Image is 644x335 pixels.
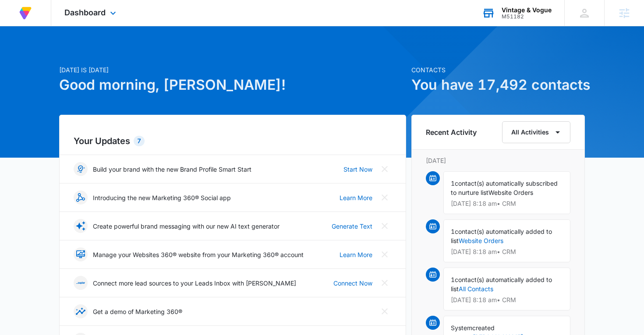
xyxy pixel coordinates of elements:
[378,162,392,176] button: Close
[451,249,563,255] p: [DATE] 8:18 am • CRM
[502,7,552,14] div: account name
[93,222,280,231] p: Create powerful brand messaging with our new AI text generator
[64,8,106,17] span: Dashboard
[502,14,552,20] div: account id
[451,180,558,196] span: contact(s) automatically subscribed to nurture list
[59,74,406,95] h1: Good morning, [PERSON_NAME]!
[18,5,33,21] img: Volusion
[411,74,585,95] h1: You have 17,492 contacts
[502,121,570,143] button: All Activities
[411,65,585,74] p: Contacts
[451,276,455,283] span: 1
[343,165,372,174] a: Start Now
[93,279,296,288] p: Connect more lead sources to your Leads Inbox with [PERSON_NAME]
[134,136,145,146] div: 7
[378,276,392,290] button: Close
[378,190,392,205] button: Close
[93,307,182,316] p: Get a demo of Marketing 360®
[93,193,231,202] p: Introducing the new Marketing 360® Social app
[340,250,372,259] a: Learn More
[59,65,406,74] p: [DATE] is [DATE]
[333,279,372,288] a: Connect Now
[378,219,392,233] button: Close
[488,189,533,196] span: Website Orders
[459,285,493,293] a: All Contacts
[93,250,304,259] p: Manage your Websites 360® website from your Marketing 360® account
[451,276,552,293] span: contact(s) automatically added to list
[451,297,563,303] p: [DATE] 8:18 am • CRM
[451,228,455,235] span: 1
[451,324,472,331] span: System
[93,165,251,174] p: Build your brand with the new Brand Profile Smart Start
[451,180,455,187] span: 1
[378,247,392,261] button: Close
[426,156,570,165] p: [DATE]
[459,237,503,244] a: Website Orders
[451,201,563,207] p: [DATE] 8:18 am • CRM
[340,193,372,202] a: Learn More
[74,134,392,148] h2: Your Updates
[378,304,392,318] button: Close
[332,222,372,231] a: Generate Text
[426,127,477,138] h6: Recent Activity
[451,228,552,244] span: contact(s) automatically added to list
